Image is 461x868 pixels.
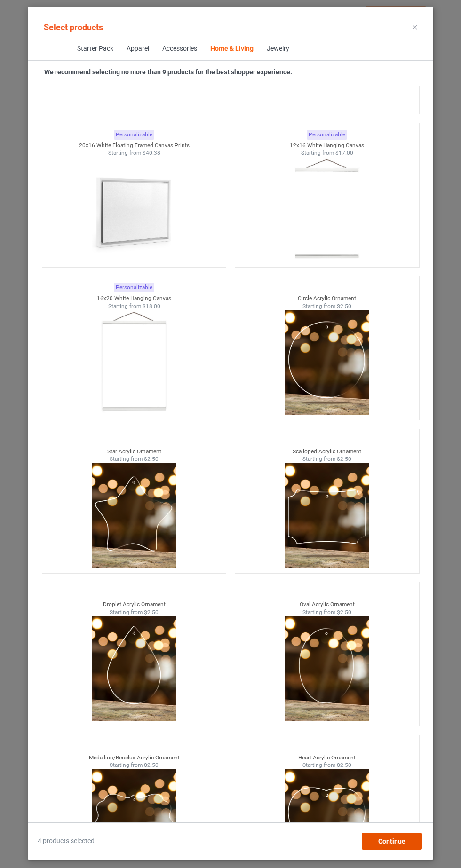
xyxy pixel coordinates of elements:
[42,448,226,456] div: Star Acrylic Ornament
[285,157,369,262] img: regular.jpg
[38,836,95,846] span: 4 products selected
[144,762,159,768] span: $2.50
[235,149,419,157] div: Starting from
[285,616,369,721] img: oval-thumbnail.png
[266,44,289,54] div: Jewelry
[235,294,419,302] div: Circle Acrylic Ornament
[92,463,176,568] img: star-thumbnail.png
[235,608,419,616] div: Starting from
[235,754,419,762] div: Heart Acrylic Ornament
[114,283,154,292] div: Personalizable
[362,833,422,850] div: Continue
[42,761,226,769] div: Starting from
[144,609,159,615] span: $2.50
[235,142,419,150] div: 12x16 White Hanging Canvas
[42,608,226,616] div: Starting from
[42,302,226,310] div: Starting from
[337,303,351,309] span: $2.50
[210,44,253,54] div: Home & Living
[126,44,149,54] div: Apparel
[92,157,176,262] img: regular.jpg
[378,837,405,845] span: Continue
[114,130,154,140] div: Personalizable
[235,761,419,769] div: Starting from
[142,150,160,156] span: $40.38
[285,463,369,568] img: scalloped-thumbnail.png
[285,310,369,415] img: circle-thumbnail.png
[142,303,160,309] span: $18.00
[42,142,226,150] div: 20x16 White Floating Framed Canvas Prints
[337,762,351,768] span: $2.50
[307,130,347,140] div: Personalizable
[42,600,226,608] div: Droplet Acrylic Ornament
[92,310,176,415] img: regular.jpg
[235,448,419,456] div: Scalloped Acrylic Ornament
[42,754,226,762] div: Medallion/Benelux Acrylic Ornament
[42,294,226,302] div: 16x20 White Hanging Canvas
[42,455,226,463] div: Starting from
[44,68,292,76] strong: We recommend selecting no more than 9 products for the best shopper experience.
[337,456,351,462] span: $2.50
[235,302,419,310] div: Starting from
[144,456,159,462] span: $2.50
[335,150,353,156] span: $17.00
[235,455,419,463] div: Starting from
[162,44,197,54] div: Accessories
[337,609,351,615] span: $2.50
[42,149,226,157] div: Starting from
[92,616,176,721] img: drop-thumbnail.png
[235,600,419,608] div: Oval Acrylic Ornament
[70,38,119,60] span: Starter Pack
[44,22,103,32] span: Select products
